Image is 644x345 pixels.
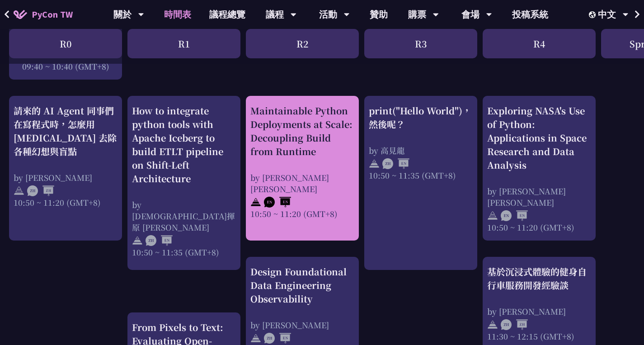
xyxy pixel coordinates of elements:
div: by [DEMOGRAPHIC_DATA]揮原 [PERSON_NAME] [132,199,236,233]
div: R3 [364,29,477,58]
img: Home icon of PyCon TW 2025 [14,10,27,19]
div: Exploring NASA's Use of Python: Applications in Space Research and Data Analysis [487,104,591,172]
div: R0 [9,29,122,58]
img: svg+xml;base64,PHN2ZyB4bWxucz0iaHR0cDovL3d3dy53My5vcmcvMjAwMC9zdmciIHdpZHRoPSIyNCIgaGVpZ2h0PSIyNC... [369,158,380,169]
a: print("Hello World")，然後呢？ by 高見龍 10:50 ~ 11:35 (GMT+8) [369,104,473,262]
div: R2 [246,29,359,58]
img: ENEN.5a408d1.svg [501,210,528,221]
a: Maintainable Python Deployments at Scale: Decoupling Build from Runtime by [PERSON_NAME] [PERSON_... [250,104,354,233]
img: svg+xml;base64,PHN2ZyB4bWxucz0iaHR0cDovL3d3dy53My5vcmcvMjAwMC9zdmciIHdpZHRoPSIyNCIgaGVpZ2h0PSIyNC... [487,319,498,330]
img: ZHEN.371966e.svg [382,158,409,169]
div: 基於沉浸式體驗的健身自行車服務開發經驗談 [487,265,591,292]
div: Design Foundational Data Engineering Observability [250,265,354,306]
div: R4 [483,29,596,58]
div: 10:50 ~ 11:35 (GMT+8) [132,246,236,258]
div: 09:40 ~ 10:40 (GMT+8) [14,61,118,72]
img: ZHEN.371966e.svg [146,235,173,246]
span: PyCon TW [32,8,73,21]
img: ZHZH.38617ef.svg [501,319,528,330]
a: 請來的 AI Agent 同事們在寫程式時，怎麼用 [MEDICAL_DATA] 去除各種幻想與盲點 by [PERSON_NAME] 10:50 ~ 11:20 (GMT+8) [14,104,118,233]
div: 11:30 ~ 12:15 (GMT+8) [487,331,591,342]
a: PyCon TW [5,3,82,26]
img: svg+xml;base64,PHN2ZyB4bWxucz0iaHR0cDovL3d3dy53My5vcmcvMjAwMC9zdmciIHdpZHRoPSIyNCIgaGVpZ2h0PSIyNC... [250,333,261,344]
div: 10:50 ~ 11:35 (GMT+8) [369,170,473,181]
div: 請來的 AI Agent 同事們在寫程式時，怎麼用 [MEDICAL_DATA] 去除各種幻想與盲點 [14,104,118,158]
div: by [PERSON_NAME] [250,319,354,331]
img: Locale Icon [589,11,598,18]
div: 10:50 ~ 11:20 (GMT+8) [250,208,354,219]
div: Maintainable Python Deployments at Scale: Decoupling Build from Runtime [250,104,354,158]
div: 10:50 ~ 11:20 (GMT+8) [487,222,591,233]
div: by [PERSON_NAME] [487,306,591,317]
div: 10:50 ~ 11:20 (GMT+8) [14,197,118,208]
img: ZHZH.38617ef.svg [27,185,54,196]
img: svg+xml;base64,PHN2ZyB4bWxucz0iaHR0cDovL3d3dy53My5vcmcvMjAwMC9zdmciIHdpZHRoPSIyNCIgaGVpZ2h0PSIyNC... [487,210,498,221]
div: R1 [127,29,240,58]
div: by 高見龍 [369,145,473,156]
div: by [PERSON_NAME] [14,172,118,183]
a: How to integrate python tools with Apache Iceberg to build ETLT pipeline on Shift-Left Architectu... [132,104,236,262]
div: How to integrate python tools with Apache Iceberg to build ETLT pipeline on Shift-Left Architecture [132,104,236,185]
div: by [PERSON_NAME] [PERSON_NAME] [250,172,354,194]
img: svg+xml;base64,PHN2ZyB4bWxucz0iaHR0cDovL3d3dy53My5vcmcvMjAwMC9zdmciIHdpZHRoPSIyNCIgaGVpZ2h0PSIyNC... [132,235,143,246]
img: svg+xml;base64,PHN2ZyB4bWxucz0iaHR0cDovL3d3dy53My5vcmcvMjAwMC9zdmciIHdpZHRoPSIyNCIgaGVpZ2h0PSIyNC... [250,197,261,208]
a: Exploring NASA's Use of Python: Applications in Space Research and Data Analysis by [PERSON_NAME]... [487,104,591,233]
div: by [PERSON_NAME] [PERSON_NAME] [487,185,591,208]
img: ZHEN.371966e.svg [264,333,291,344]
img: svg+xml;base64,PHN2ZyB4bWxucz0iaHR0cDovL3d3dy53My5vcmcvMjAwMC9zdmciIHdpZHRoPSIyNCIgaGVpZ2h0PSIyNC... [14,185,24,196]
img: ENEN.5a408d1.svg [264,197,291,208]
div: print("Hello World")，然後呢？ [369,104,473,131]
